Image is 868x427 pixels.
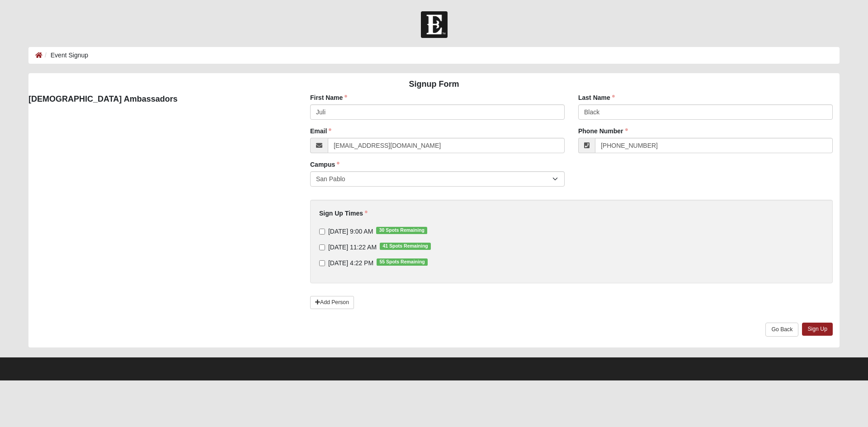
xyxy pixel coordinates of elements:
input: [DATE] 4:22 PM55 Spots Remaining [319,260,325,266]
h4: Signup Form [28,80,840,89]
a: Add Person [310,296,354,309]
label: Campus [310,160,340,169]
li: Event Signup [42,51,88,60]
img: Church of Eleven22 Logo [421,11,448,38]
span: [DATE] 11:22 AM [328,244,377,251]
label: Sign Up Times [319,209,368,218]
a: Go Back [765,323,798,337]
label: Last Name [578,93,615,102]
span: [DATE] 9:00 AM [328,228,373,235]
label: Email [310,127,331,136]
span: [DATE] 4:22 PM [328,259,373,267]
label: Phone Number [578,127,628,136]
span: 41 Spots Remaining [380,243,431,250]
a: Sign Up [802,323,833,336]
strong: [DEMOGRAPHIC_DATA] Ambassadors [28,94,178,103]
input: [DATE] 9:00 AM30 Spots Remaining [319,229,325,235]
label: First Name [310,93,347,102]
span: 55 Spots Remaining [377,258,428,266]
span: 30 Spots Remaining [376,227,427,234]
input: [DATE] 11:22 AM41 Spots Remaining [319,244,325,250]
